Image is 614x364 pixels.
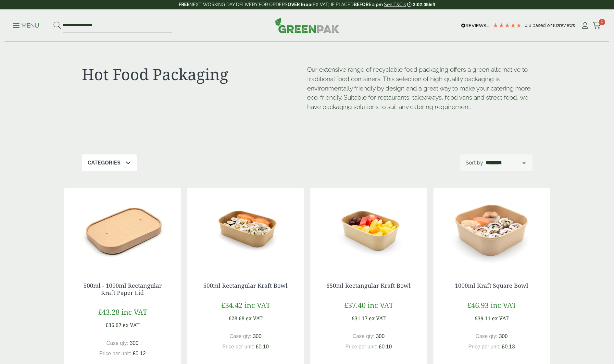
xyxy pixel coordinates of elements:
[433,188,550,269] img: 2723009 1000ml Square Kraft Bowl with Sushi contents
[345,344,377,349] span: Price per unit:
[222,344,254,349] span: Price per unit:
[368,300,393,310] span: inc VAT
[352,315,368,322] span: £31.17
[466,159,483,167] p: Sort by
[384,2,406,7] a: See T&C's
[203,282,288,289] a: 500ml Rectangular Kraft Bowl
[310,188,427,269] img: 650ml Rectangular Kraft Bowl with food contents
[559,23,575,28] span: reviews
[13,22,39,30] p: Menu
[187,188,304,269] img: 500ml Rectangular Kraft Bowl with food contents
[467,300,489,310] span: £46.93
[307,65,533,112] p: Our extensive range of recyclable food packaging offers a green alternative to traditional food c...
[413,2,429,7] span: 3:02:05
[455,282,528,289] a: 1000ml Kraft Square Bowl
[230,334,252,339] span: Case qty:
[106,322,121,329] span: £36.07
[221,300,243,310] span: £34.42
[593,21,601,30] a: 0
[429,2,435,7] span: left
[599,19,605,25] span: 0
[307,117,308,118] p: [URL][DOMAIN_NAME]
[256,344,269,349] span: £0.10
[82,65,307,84] h1: Hot Food Packaging
[533,23,552,28] span: Based on
[369,315,386,322] span: ex VAT
[98,307,119,317] span: £43.28
[275,18,339,33] img: GreenPak Supplies
[492,315,509,322] span: ex VAT
[484,159,527,167] select: Shop order
[353,334,375,339] span: Case qty:
[475,315,491,322] span: £39.11
[246,315,263,322] span: ex VAT
[493,22,522,28] div: 4.79 Stars
[468,344,500,349] span: Price per unit:
[581,22,589,29] i: My Account
[326,282,411,289] a: 650ml Rectangular Kraft Bowl
[376,334,385,339] span: 300
[121,307,147,317] span: inc VAT
[461,23,489,28] img: REVIEWS.io
[107,340,129,346] span: Case qty:
[593,22,601,29] i: Cart
[491,300,516,310] span: inc VAT
[99,351,131,356] span: Price per unit:
[229,315,244,322] span: £28.68
[552,23,559,28] span: 182
[179,2,189,7] strong: FREE
[525,23,533,28] span: 4.8
[499,334,508,339] span: 300
[379,344,392,349] span: £0.10
[133,351,146,356] span: £0.12
[253,334,262,339] span: 300
[476,334,498,339] span: Case qty:
[13,22,39,28] a: Menu
[244,300,270,310] span: inc VAT
[64,188,181,269] img: 2723006 Paper Lid for Rectangular Kraft Bowl v1
[83,282,162,297] a: 500ml - 1000ml Rectangular Kraft Paper Lid
[88,159,120,167] p: Categories
[288,2,311,7] strong: OVER £100
[130,340,139,346] span: 300
[354,2,383,7] strong: BEFORE 2 pm
[123,322,140,329] span: ex VAT
[344,300,366,310] span: £37.40
[502,344,515,349] span: £0.13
